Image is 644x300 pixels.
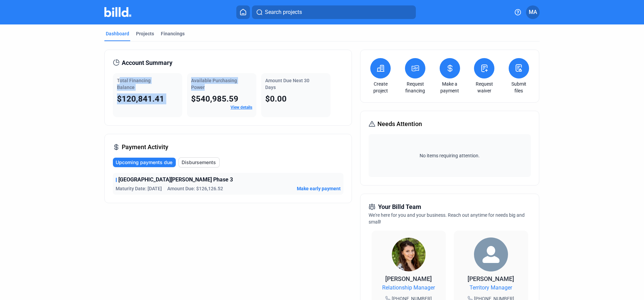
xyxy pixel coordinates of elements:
button: Search projects [252,5,416,19]
a: Request waiver [472,81,496,94]
span: Available Purchasing Power [191,78,237,90]
a: Make a payment [438,81,462,94]
span: Maturity Date: [DATE] [116,185,162,192]
span: Relationship Manager [382,284,435,292]
img: Billd Company Logo [104,7,131,17]
span: [PERSON_NAME] [385,275,432,282]
span: Needs Attention [377,119,422,129]
span: Payment Activity [122,142,168,152]
a: Create project [369,81,392,94]
span: [PERSON_NAME] [468,275,514,282]
span: $120,841.41 [117,94,164,104]
span: Total Financing Balance [117,78,151,90]
div: Financings [161,30,185,37]
span: Territory Manager [470,284,512,292]
span: $0.00 [265,94,287,104]
a: Submit files [507,81,531,94]
button: Disbursements [179,157,220,167]
a: Request financing [403,81,427,94]
span: Amount Due: $126,126.52 [167,185,223,192]
span: Your Billd Team [378,202,421,212]
span: Amount Due Next 30 Days [265,78,309,90]
img: Relationship Manager [392,237,426,271]
span: [GEOGRAPHIC_DATA][PERSON_NAME] Phase 3 [118,176,233,184]
span: MA [529,8,537,16]
span: Account Summary [122,58,172,68]
span: We're here for you and your business. Reach out anytime for needs big and small! [369,212,525,225]
button: Upcoming payments due [113,158,176,167]
span: $540,985.59 [191,94,238,104]
span: Search projects [265,8,302,16]
button: MA [526,5,540,19]
div: Projects [136,30,154,37]
span: No items requiring attention. [371,152,528,159]
a: View details [231,105,252,110]
div: Dashboard [106,30,129,37]
span: Upcoming payments due [116,159,172,166]
button: Make early payment [297,185,341,192]
span: Disbursements [182,159,216,166]
img: Territory Manager [474,237,508,271]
